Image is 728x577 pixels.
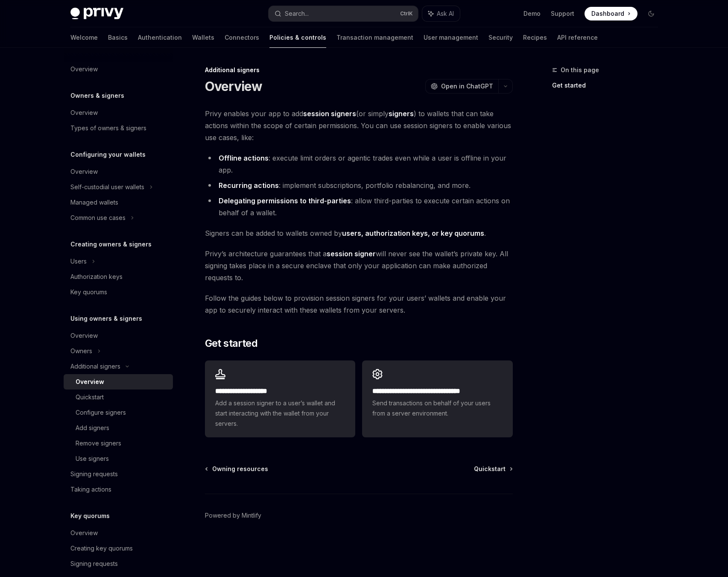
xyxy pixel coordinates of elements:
[64,482,173,497] a: Taking actions
[76,423,109,433] div: Add signers
[523,27,547,48] a: Recipes
[303,109,356,118] strong: session signers
[205,195,513,219] li: : allow third-parties to execute certain actions on behalf of a wallet.
[64,405,173,420] a: Configure signers
[206,465,268,473] a: Owning resources
[591,9,624,18] span: Dashboard
[70,182,144,192] div: Self-custodial user wallets
[70,149,146,160] h5: Configuring your wallets
[70,123,146,133] div: Types of owners & signers
[76,407,126,418] div: Configure signers
[70,256,87,267] div: Users
[64,436,173,451] a: Remove signers
[644,7,658,21] button: Toggle dark mode
[422,6,460,21] button: Ask AI
[70,64,98,74] div: Overview
[327,249,376,258] strong: session signer
[389,109,414,118] strong: signers
[64,541,173,556] a: Creating key quorums
[225,27,259,48] a: Connectors
[70,8,123,20] img: dark logo
[64,466,173,482] a: Signing requests
[557,27,598,48] a: API reference
[76,392,104,402] div: Quickstart
[205,227,513,239] span: Signers can be added to wallets owned by .
[64,195,173,210] a: Managed wallets
[269,6,418,21] button: Search...CtrlK
[285,9,309,19] div: Search...
[551,9,574,18] a: Support
[64,420,173,436] a: Add signers
[64,105,173,120] a: Overview
[474,465,506,473] span: Quickstart
[212,465,268,473] span: Owning resources
[205,66,513,74] div: Additional signers
[70,361,120,372] div: Additional signers
[64,269,173,284] a: Authorization keys
[70,313,142,324] h5: Using owners & signers
[205,511,261,520] a: Powered by Mintlify
[219,196,351,205] strong: Delegating permissions to third-parties
[205,337,257,350] span: Get started
[76,438,121,448] div: Remove signers
[488,27,513,48] a: Security
[205,108,513,144] span: Privy enables your app to add (or simply ) to wallets that can take actions within the scope of c...
[424,27,478,48] a: User management
[76,454,109,464] div: Use signers
[64,451,173,466] a: Use signers
[205,360,355,437] a: **** **** **** *****Add a session signer to a user’s wallet and start interacting with the wallet...
[70,484,111,495] div: Taking actions
[138,27,182,48] a: Authentication
[474,465,512,473] a: Quickstart
[70,197,118,208] div: Managed wallets
[64,120,173,136] a: Types of owners & signers
[205,248,513,284] span: Privy’s architecture guarantees that a will never see the wallet’s private key. All signing takes...
[561,65,599,75] span: On this page
[70,331,98,341] div: Overview
[70,559,118,569] div: Signing requests
[205,79,263,94] h1: Overview
[336,27,413,48] a: Transaction management
[437,9,454,18] span: Ask AI
[70,346,92,356] div: Owners
[64,390,173,405] a: Quickstart
[64,62,173,77] a: Overview
[70,91,124,101] h5: Owners & signers
[70,469,118,479] div: Signing requests
[70,239,152,249] h5: Creating owners & signers
[585,7,637,21] a: Dashboard
[372,398,502,419] span: Send transactions on behalf of your users from a server environment.
[70,213,126,223] div: Common use cases
[70,543,133,554] div: Creating key quorums
[64,284,173,300] a: Key quorums
[552,79,665,92] a: Get started
[64,164,173,179] a: Overview
[70,511,110,521] h5: Key quorums
[64,374,173,390] a: Overview
[342,229,484,238] a: users, authorization keys, or key quorums
[70,528,98,538] div: Overview
[523,9,541,18] a: Demo
[192,27,214,48] a: Wallets
[205,292,513,316] span: Follow the guides below to provision session signers for your users’ wallets and enable your app ...
[425,79,498,94] button: Open in ChatGPT
[205,152,513,176] li: : execute limit orders or agentic trades even while a user is offline in your app.
[64,525,173,541] a: Overview
[441,82,493,91] span: Open in ChatGPT
[70,272,123,282] div: Authorization keys
[70,108,98,118] div: Overview
[64,556,173,571] a: Signing requests
[219,154,269,162] strong: Offline actions
[219,181,279,190] strong: Recurring actions
[64,328,173,343] a: Overview
[269,27,326,48] a: Policies & controls
[70,27,98,48] a: Welcome
[108,27,128,48] a: Basics
[76,377,104,387] div: Overview
[205,179,513,191] li: : implement subscriptions, portfolio rebalancing, and more.
[70,167,98,177] div: Overview
[215,398,345,429] span: Add a session signer to a user’s wallet and start interacting with the wallet from your servers.
[400,10,413,17] span: Ctrl K
[70,287,107,297] div: Key quorums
